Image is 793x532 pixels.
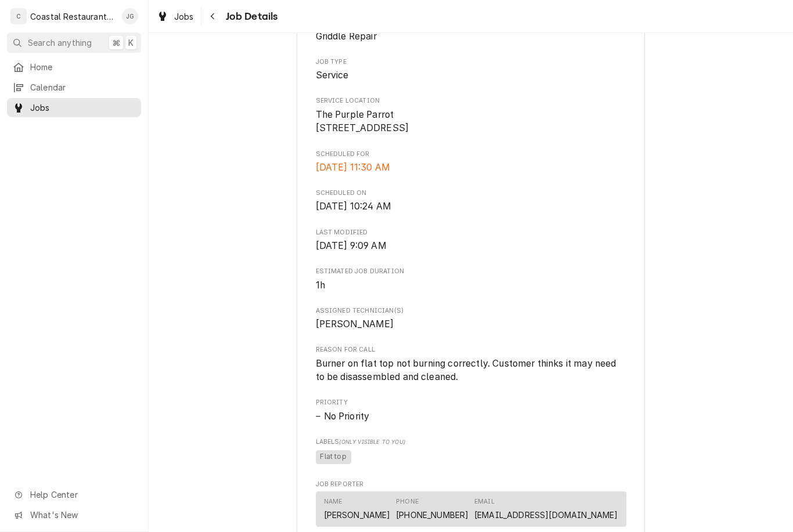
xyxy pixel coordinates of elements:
[30,81,135,93] span: Calendar
[316,306,626,316] span: Assigned Technician(s)
[316,267,626,276] span: Estimated Job Duration
[316,240,387,251] span: [DATE] 9:09 AM
[316,150,626,159] span: Scheduled For
[316,150,626,175] div: Scheduled For
[316,480,626,489] span: Job Reporter
[316,228,626,253] div: Last Modified
[316,480,626,532] div: Job Reporter
[7,78,141,97] a: Calendar
[7,485,141,504] a: Go to Help Center
[316,317,626,331] span: Assigned Technician(s)
[316,189,626,213] div: Scheduled On
[316,200,626,213] span: Scheduled On
[316,57,626,67] span: Job Type
[204,7,222,26] button: Navigate back
[316,280,325,291] span: 1h
[316,30,626,44] span: Service Type
[316,68,626,82] span: Job Type
[474,497,618,520] div: Email
[112,37,120,49] span: ⌘
[316,162,390,173] span: [DATE] 11:30 AM
[396,510,468,520] a: [PHONE_NUMBER]
[28,37,92,49] span: Search anything
[316,189,626,198] span: Scheduled On
[30,488,134,501] span: Help Center
[7,98,141,117] a: Jobs
[316,108,626,135] span: Service Location
[324,509,391,521] div: [PERSON_NAME]
[316,278,626,292] span: Estimated Job Duration
[316,70,349,81] span: Service
[316,437,626,466] div: [object Object]
[316,398,626,407] span: Priority
[7,505,141,524] a: Go to What's New
[316,358,619,383] span: Burner on flat top not burning correctly. Customer thinks it may need to be disassembled and clea...
[316,96,626,106] span: Service Location
[474,510,618,520] a: [EMAIL_ADDRESS][DOMAIN_NAME]
[396,497,468,520] div: Phone
[316,201,391,212] span: [DATE] 10:24 AM
[316,306,626,331] div: Assigned Technician(s)
[30,102,135,114] span: Jobs
[474,497,495,506] div: Email
[7,32,141,53] button: Search anything⌘K
[316,228,626,237] span: Last Modified
[316,410,626,424] div: No Priority
[316,319,394,330] span: [PERSON_NAME]
[128,37,134,49] span: K
[122,8,138,24] div: James Gatton's Avatar
[316,398,626,423] div: Priority
[7,57,141,77] a: Home
[316,491,626,527] div: Contact
[316,161,626,175] span: Scheduled For
[316,491,626,532] div: Job Reporter List
[324,497,343,506] div: Name
[30,61,135,73] span: Home
[316,437,626,447] span: Labels
[316,239,626,253] span: Last Modified
[316,450,351,464] span: Flat top
[316,345,626,384] div: Reason For Call
[30,10,116,23] div: Coastal Restaurant Repair
[30,509,134,521] span: What's New
[152,7,199,26] a: Jobs
[316,267,626,292] div: Estimated Job Duration
[10,8,27,24] div: C
[316,410,626,424] span: Priority
[324,497,391,520] div: Name
[316,57,626,82] div: Job Type
[316,96,626,135] div: Service Location
[222,9,278,24] span: Job Details
[174,10,194,23] span: Jobs
[316,109,409,134] span: The Purple Parrot [STREET_ADDRESS]
[339,439,405,445] span: (Only Visible to You)
[396,497,419,506] div: Phone
[316,31,377,42] span: Griddle Repair
[316,357,626,384] span: Reason For Call
[316,448,626,466] span: [object Object]
[316,345,626,354] span: Reason For Call
[122,8,138,24] div: JG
